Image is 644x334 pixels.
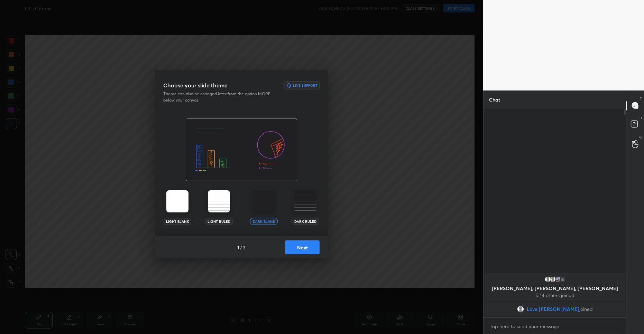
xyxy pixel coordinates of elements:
p: T [640,96,642,101]
img: default.png [549,276,556,283]
div: Light Blank [164,218,191,225]
h4: 3 [243,244,246,251]
img: darkRuledTheme.359fb5fd.svg [294,190,316,212]
img: lightRuledTheme.002cd57a.svg [208,190,230,212]
img: darkThemeBanner.f801bae7.svg [186,118,297,181]
div: Dark Blank [250,218,278,225]
h4: 1 [237,244,239,251]
p: G [639,135,642,140]
div: grid [484,272,626,317]
p: Theme can also be changed later from the option MORE below your canvas [163,91,275,103]
h4: / [240,244,242,251]
img: default.png [517,306,524,313]
p: [PERSON_NAME], [PERSON_NAME], [PERSON_NAME] [489,286,620,291]
img: default.png [544,276,551,283]
p: & 14 others joined [489,293,620,298]
div: 14 [559,276,565,283]
h3: Choose your slide theme [163,81,228,89]
span: Love [PERSON_NAME] [527,306,579,312]
button: Next [285,240,320,254]
span: joined [579,306,593,312]
img: thumbnail.jpg [554,276,561,283]
h6: Live Support [293,84,318,87]
p: D [640,115,642,121]
img: lightTheme.5bb83c5b.svg [166,190,188,212]
img: darkTheme.aa1caeba.svg [253,190,275,212]
div: Dark Ruled [292,218,319,225]
p: Chat [484,90,506,109]
div: Light Ruled [205,218,233,225]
